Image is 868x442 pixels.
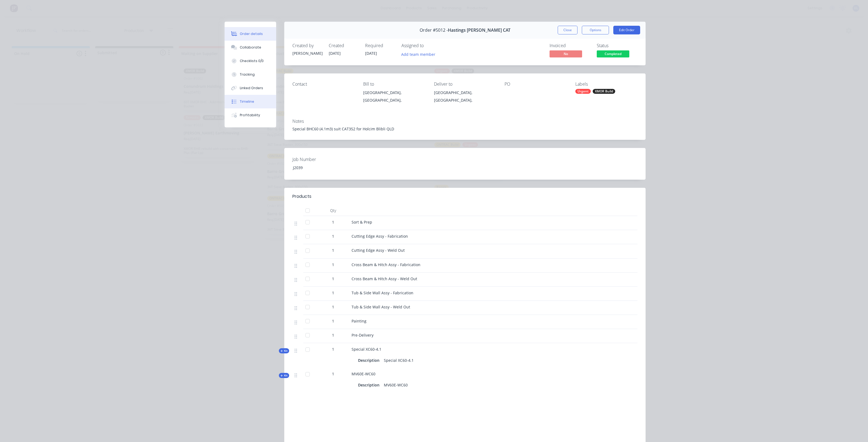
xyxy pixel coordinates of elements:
[358,381,382,389] div: Description
[279,373,289,378] div: Kit
[434,89,496,104] div: [GEOGRAPHIC_DATA], [GEOGRAPHIC_DATA],
[505,82,567,87] div: PO
[225,108,276,122] button: Profitability
[332,371,334,377] span: 1
[365,43,395,48] div: Required
[240,113,260,118] div: Profitability
[352,248,405,253] span: Cutting Edge Assy - Weld Out
[401,50,438,58] button: Add team member
[240,99,254,104] div: Timeline
[358,356,382,364] div: Description
[352,371,375,376] span: MV60E-WC60
[240,31,263,36] div: Order details
[558,26,577,34] button: Close
[597,50,629,57] span: Completed
[398,50,438,58] button: Add team member
[292,126,637,132] div: Special BHC60 (4.1m3) suit CAT352 for Holcim Blibli QLD
[292,50,322,56] div: [PERSON_NAME]
[279,348,289,353] div: Kit
[382,356,416,364] div: Special XC60-4.1
[329,51,341,56] span: [DATE]
[240,86,263,91] div: Linked Orders
[332,318,334,324] span: 1
[332,276,334,282] span: 1
[332,346,334,352] span: 1
[382,381,410,389] div: MV60E-WC60
[401,43,456,48] div: Assigned to
[240,59,264,63] div: Checklists 0/0
[420,28,448,33] span: Order #5012 -
[434,89,496,106] div: [GEOGRAPHIC_DATA], [GEOGRAPHIC_DATA],
[550,50,582,57] span: No
[225,27,276,41] button: Order details
[289,164,356,172] div: J2039
[550,43,590,48] div: Invoiced
[352,220,372,225] span: Sort & Prep
[332,233,334,239] span: 1
[240,72,255,77] div: Tracking
[352,290,413,295] span: Tub & Side Wall Assy - Fabrication
[332,332,334,338] span: 1
[225,54,276,68] button: Checklists 0/0
[329,43,359,48] div: Created
[613,26,640,34] button: Edit Order
[317,205,349,216] div: Qty
[332,262,334,267] span: 1
[292,119,637,124] div: Notes
[225,41,276,54] button: Collaborate
[365,51,377,56] span: [DATE]
[292,82,355,87] div: Contact
[280,349,288,353] span: Kit
[597,50,629,59] button: Completed
[225,95,276,108] button: Timeline
[352,304,410,309] span: Tub & Side Wall Assy - Weld Out
[575,82,637,87] div: Labels
[280,373,288,378] span: Kit
[597,43,637,48] div: Status
[292,43,322,48] div: Created by
[352,276,417,281] span: Cross Beam & Hitch Assy - Weld Out
[582,26,609,34] button: Options
[363,89,425,106] div: [GEOGRAPHIC_DATA], [GEOGRAPHIC_DATA],
[332,219,334,225] span: 1
[352,347,381,352] span: Special XC60-4.1
[225,81,276,95] button: Linked Orders
[332,247,334,253] span: 1
[575,89,591,94] div: Urgent
[434,82,496,87] div: Deliver to
[363,82,425,87] div: Bill to
[292,193,311,200] div: Products
[448,28,510,33] span: Hastings [PERSON_NAME] CAT
[352,262,420,267] span: Cross Beam & Hitch Assy - Fabrication
[225,68,276,81] button: Tracking
[363,89,425,104] div: [GEOGRAPHIC_DATA], [GEOGRAPHIC_DATA],
[332,304,334,310] span: 1
[352,234,408,239] span: Cutting Edge Assy - Fabrication
[352,318,366,324] span: Painting
[240,45,261,50] div: Collaborate
[332,290,334,296] span: 1
[352,333,374,338] span: Pre-Delivery
[593,89,615,94] div: XMOR Build
[292,156,360,163] label: Job Number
